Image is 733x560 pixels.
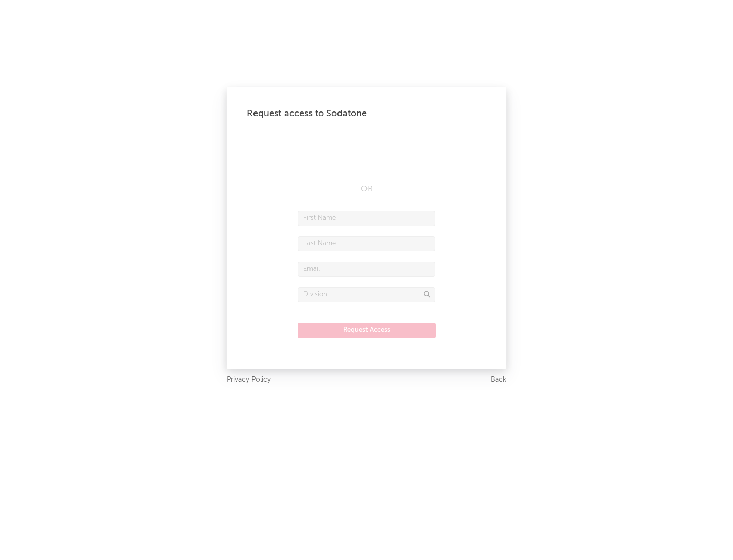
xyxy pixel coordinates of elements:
input: Email [298,262,435,277]
a: Back [491,374,506,386]
div: Request access to Sodatone [247,107,486,120]
input: Last Name [298,236,435,251]
a: Privacy Policy [227,374,271,386]
input: First Name [298,211,435,226]
input: Division [298,287,435,302]
div: OR [298,183,435,195]
button: Request Access [298,323,436,338]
